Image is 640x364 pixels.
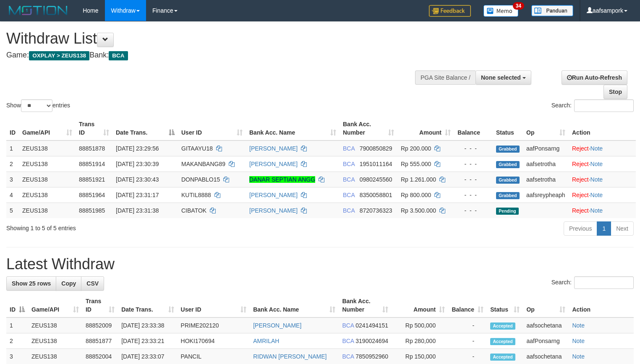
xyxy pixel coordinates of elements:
[415,70,475,85] div: PGA Site Balance /
[253,322,301,329] a: [PERSON_NAME]
[343,161,355,167] span: BCA
[28,294,82,317] th: Game/API: activate to sort column ascending
[496,146,520,153] span: Grabbed
[21,99,52,112] select: Showentries
[181,145,213,152] span: GITAAYU18
[496,208,519,215] span: Pending
[28,317,82,333] td: ZEUS138
[249,176,315,183] a: DANAR SEPTIAN ANGG
[118,294,177,317] th: Date Trans.: activate to sort column ascending
[79,161,105,167] span: 88851914
[355,322,388,329] span: Copy 0241494151 to clipboard
[181,161,225,167] span: MAKANBANG89
[401,145,431,152] span: Rp 200.000
[611,221,634,236] a: Next
[564,221,597,236] a: Previous
[569,117,636,140] th: Action
[590,176,603,183] a: Note
[19,156,76,172] td: ZEUS138
[572,145,589,152] a: Reject
[340,117,397,140] th: Bank Acc. Number: activate to sort column ascending
[392,317,448,333] td: Rp 500,000
[343,176,355,183] span: BCA
[116,192,159,198] span: [DATE] 23:31:17
[118,333,177,349] td: [DATE] 23:33:21
[339,294,392,317] th: Bank Acc. Number: activate to sort column ascending
[253,338,279,344] a: AMRILAH
[496,192,520,199] span: Grabbed
[112,117,178,140] th: Date Trans.: activate to sort column descending
[249,207,298,214] a: [PERSON_NAME]
[6,276,56,291] a: Show 25 rows
[572,192,589,198] a: Reject
[181,192,211,198] span: KUTIL8888
[457,206,489,215] div: - - -
[481,74,521,81] span: None selected
[181,207,206,214] span: CIBATOK
[572,176,589,183] a: Reject
[457,160,489,168] div: - - -
[360,161,392,167] span: Copy 1951011164 to clipboard
[342,338,354,344] span: BCA
[597,221,611,236] a: 1
[343,207,355,214] span: BCA
[79,207,105,214] span: 88851985
[82,317,118,333] td: 88852009
[249,145,298,152] a: [PERSON_NAME]
[360,176,392,183] span: Copy 0980245560 to clipboard
[572,207,589,214] a: Reject
[496,161,520,168] span: Grabbed
[6,187,19,203] td: 4
[483,5,519,17] img: Button%20Memo.svg
[590,145,603,152] a: Note
[523,187,569,203] td: aafsreypheaph
[116,176,159,183] span: [DATE] 23:30:43
[28,333,82,349] td: ZEUS138
[249,192,298,198] a: [PERSON_NAME]
[79,176,105,183] span: 88851921
[401,176,436,183] span: Rp 1.261.000
[19,187,76,203] td: ZEUS138
[454,117,493,140] th: Balance
[457,144,489,153] div: - - -
[448,294,487,317] th: Balance: activate to sort column ascending
[569,187,636,203] td: ·
[523,333,569,349] td: aafPonsarng
[572,322,585,329] a: Note
[19,140,76,156] td: ZEUS138
[551,99,634,112] label: Search:
[523,140,569,156] td: aafPonsarng
[392,294,448,317] th: Amount: activate to sort column ascending
[19,172,76,187] td: ZEUS138
[475,70,531,85] button: None selected
[253,353,327,360] a: RIDWAN [PERSON_NAME]
[551,276,634,289] label: Search:
[246,117,340,140] th: Bank Acc. Name: activate to sort column ascending
[590,207,603,214] a: Note
[487,294,523,317] th: Status: activate to sort column ascending
[569,140,636,156] td: ·
[523,317,569,333] td: aafsochetana
[523,294,569,317] th: Op: activate to sort column ascending
[572,353,585,360] a: Note
[531,5,573,16] img: panduan.png
[6,99,70,112] label: Show entries
[178,117,246,140] th: User ID: activate to sort column ascending
[6,203,19,218] td: 5
[401,161,431,167] span: Rp 555.000
[493,117,523,140] th: Status
[523,117,569,140] th: Op: activate to sort column ascending
[76,117,112,140] th: Trans ID: activate to sort column ascending
[401,192,431,198] span: Rp 800.000
[590,161,603,167] a: Note
[590,192,603,198] a: Note
[82,333,118,349] td: 88851877
[569,156,636,172] td: ·
[56,276,81,291] a: Copy
[6,172,19,187] td: 3
[181,176,220,183] span: DONPABLO15
[392,333,448,349] td: Rp 280,000
[523,172,569,187] td: aafsetrotha
[12,280,51,287] span: Show 25 rows
[457,191,489,199] div: - - -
